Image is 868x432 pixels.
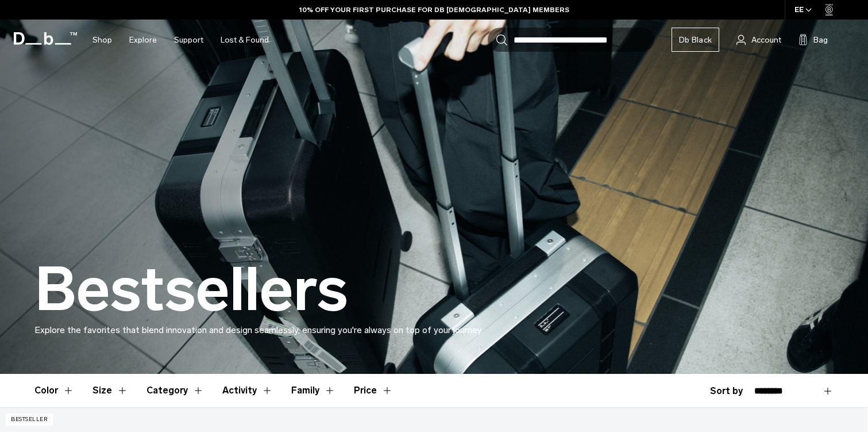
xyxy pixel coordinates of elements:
nav: Main Navigation [84,20,277,60]
a: Explore [129,20,157,60]
button: Toggle Filter [222,374,273,407]
a: Shop [92,20,112,60]
button: Toggle Price [354,374,393,407]
h1: Bestsellers [34,257,348,323]
span: Bag [813,34,828,46]
button: Bag [798,33,828,47]
a: Db Black [672,28,719,52]
a: Support [174,20,203,60]
a: Lost & Found [221,20,269,60]
button: Toggle Filter [92,374,128,407]
button: Toggle Filter [291,374,335,407]
button: Toggle Filter [146,374,204,407]
span: Explore the favorites that blend innovation and design seamlessly, ensuring you're always on top ... [34,324,483,335]
p: Bestseller [6,414,53,426]
button: Toggle Filter [34,374,74,407]
a: 10% OFF YOUR FIRST PURCHASE FOR DB [DEMOGRAPHIC_DATA] MEMBERS [299,5,569,15]
a: Account [736,33,781,47]
span: Account [751,34,781,46]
